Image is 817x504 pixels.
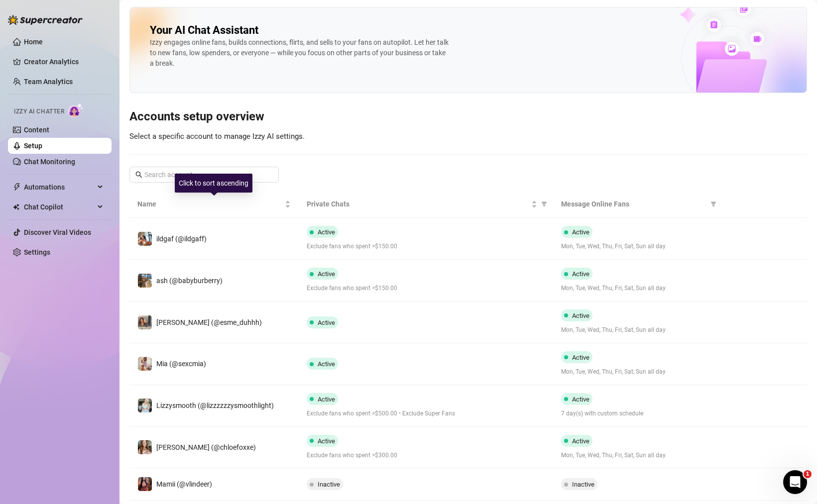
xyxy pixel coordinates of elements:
[299,191,553,218] th: Private Chats
[137,199,283,209] span: Name
[307,409,545,418] span: Exclude fans who spent >$500.00 • Exclude Super Fans
[138,477,152,491] img: Mamii (@vlindeer)
[24,38,43,46] a: Home
[13,183,21,191] span: thunderbolt
[24,142,42,150] a: Setup
[318,396,335,403] span: Active
[710,201,716,207] span: filter
[135,171,142,178] span: search
[318,319,335,326] span: Active
[138,440,152,454] img: Chloe (@chloefoxxe)
[561,242,714,251] span: Mon, Tue, Wed, Thu, Fri, Sat, Sun all day
[318,360,335,368] span: Active
[156,402,274,409] span: Lizzysmooth (@lizzzzzzysmoothlight)
[150,37,449,69] div: Izzy engages online fans, builds connections, flirts, and sells to your fans on autopilot. Let he...
[572,396,589,403] span: Active
[156,277,223,285] span: ash (@babyburberry)
[561,409,714,418] span: 7 day(s) with custom schedule
[68,103,84,117] img: AI Chatter
[156,360,206,368] span: Mia (@sexcmia)
[307,451,545,460] span: Exclude fans who spent >$300.00
[561,284,714,293] span: Mon, Tue, Wed, Thu, Fri, Sat, Sun all day
[144,169,265,180] input: Search account
[156,480,212,488] span: Mamii (@vlindeer)
[138,274,152,288] img: ash (@babyburberry)
[307,242,545,251] span: Exclude fans who spent >$150.00
[8,15,83,25] img: logo-BBDzfeDw.svg
[13,203,19,210] img: Chat Copilot
[541,201,547,207] span: filter
[318,437,335,445] span: Active
[156,318,262,326] span: [PERSON_NAME] (@esme_duhhh)
[561,367,714,377] span: Mon, Tue, Wed, Thu, Fri, Sat, Sun all day
[138,399,152,412] img: Lizzysmooth (@lizzzzzzysmoothlight)
[129,191,299,218] th: Name
[307,199,529,209] span: Private Chats
[318,481,340,488] span: Inactive
[138,357,152,371] img: Mia (@sexcmia)
[307,284,545,293] span: Exclude fans who spent >$150.00
[129,109,807,125] h3: Accounts setup overview
[561,451,714,460] span: Mon, Tue, Wed, Thu, Fri, Sat, Sun all day
[175,174,252,193] div: Click to sort ascending
[572,228,589,236] span: Active
[150,23,258,37] h2: Your AI Chat Assistant
[24,78,73,86] a: Team Analytics
[318,228,335,236] span: Active
[138,315,152,329] img: Esmeralda (@esme_duhhh)
[804,470,812,478] span: 1
[24,228,91,236] a: Discover Viral Videos
[156,235,207,243] span: ildgaf (@ildgaff)
[572,481,594,488] span: Inactive
[14,107,64,116] span: Izzy AI Chatter
[572,312,589,319] span: Active
[138,232,152,246] img: ildgaf (@ildgaff)
[24,54,104,70] a: Creator Analytics
[572,270,589,278] span: Active
[24,126,49,134] a: Content
[708,197,718,211] span: filter
[129,132,305,141] span: Select a specific account to manage Izzy AI settings.
[156,443,256,451] span: [PERSON_NAME] (@chloefoxxe)
[24,248,50,256] a: Settings
[24,158,75,166] a: Chat Monitoring
[561,325,714,335] span: Mon, Tue, Wed, Thu, Fri, Sat, Sun all day
[561,199,706,209] span: Message Online Fans
[572,354,589,361] span: Active
[24,179,95,195] span: Automations
[783,470,807,494] iframe: Intercom live chat
[572,437,589,445] span: Active
[318,270,335,278] span: Active
[24,199,95,215] span: Chat Copilot
[539,197,549,211] span: filter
